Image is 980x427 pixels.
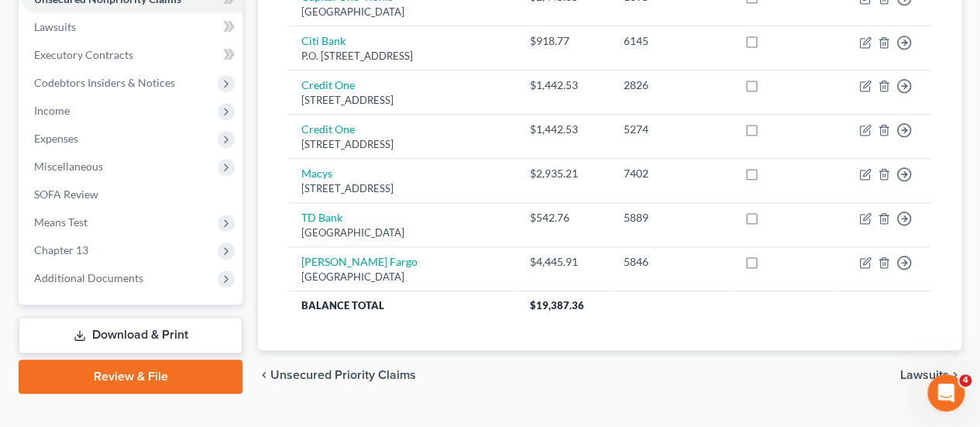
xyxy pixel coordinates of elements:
[301,5,504,19] div: [GEOGRAPHIC_DATA]
[301,34,346,47] a: Citi Bank
[530,122,599,137] div: $1,442.53
[301,226,504,240] div: [GEOGRAPHIC_DATA]
[900,369,961,381] button: Lawsuits chevron_right
[301,137,504,152] div: [STREET_ADDRESS]
[34,48,133,61] span: Executory Contracts
[289,291,517,319] th: Balance Total
[301,49,504,64] div: P.O. [STREET_ADDRESS]
[34,160,103,173] span: Miscellaneous
[301,93,504,108] div: [STREET_ADDRESS]
[301,255,418,268] a: [PERSON_NAME] Fargo
[530,77,599,93] div: $1,442.53
[258,369,270,381] i: chevron_left
[34,20,76,33] span: Lawsuits
[530,254,599,270] div: $4,445.91
[623,33,719,49] div: 6145
[927,374,965,412] iframe: Intercom live chat
[301,270,504,284] div: [GEOGRAPHIC_DATA]
[530,166,599,181] div: $2,935.21
[623,122,719,137] div: 5274
[22,13,242,41] a: Lawsuits
[623,210,719,226] div: 5889
[530,210,599,226] div: $542.76
[34,104,70,117] span: Income
[900,369,949,381] span: Lawsuits
[34,271,143,284] span: Additional Documents
[22,181,242,208] a: SOFA Review
[623,77,719,93] div: 2826
[34,188,98,201] span: SOFA Review
[959,374,971,387] span: 4
[301,122,355,136] a: Credit One
[301,211,342,224] a: TD Bank
[623,254,719,270] div: 5846
[19,360,242,394] a: Review & File
[949,369,961,381] i: chevron_right
[34,132,78,145] span: Expenses
[301,181,504,196] div: [STREET_ADDRESS]
[530,299,584,312] span: $19,387.36
[258,369,416,381] button: chevron_left Unsecured Priority Claims
[623,166,719,181] div: 7402
[34,76,175,89] span: Codebtors Insiders & Notices
[34,215,88,229] span: Means Test
[530,33,599,49] div: $918.77
[301,167,332,180] a: Macys
[19,317,242,353] a: Download & Print
[301,78,355,91] a: Credit One
[270,369,416,381] span: Unsecured Priority Claims
[34,243,88,257] span: Chapter 13
[22,41,242,69] a: Executory Contracts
